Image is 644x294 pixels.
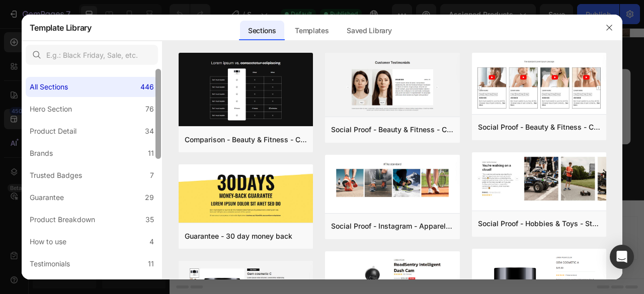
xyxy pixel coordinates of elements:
[23,112,179,143] p: “Had eerlijk gezegd niet zulke topkwaliteit verwacht voor deze prijs. Echt een aanrader!”
[339,269,414,278] span: then drag & drop elements
[185,230,292,242] div: Guarantee - 30 day money back
[331,124,454,136] div: Social Proof - Beauty & Fitness - Cosmetic - Style 16
[88,76,154,85] p: Geverifieerde koper
[30,214,95,226] div: Product Breakdown
[220,93,377,104] p: Gebruiksgemak / opluchting
[271,269,325,278] span: from URL or image
[23,95,179,106] p: Kwaliteit boven verwachting
[140,81,154,93] div: 446
[189,269,258,278] span: inspired by CRO experts
[30,191,64,204] div: Guarantee
[145,103,154,115] div: 76
[346,256,408,267] div: Add blank section
[325,155,460,205] img: sp30.png
[30,147,53,159] div: Brands
[478,121,601,133] div: Social Proof - Beauty & Fitness - Cosmetic - Style 8
[417,93,573,104] p: Snelle levering & betrouwbaarheid
[331,220,454,232] div: Social Proof - Instagram - Apparel - Shoes - Style 30
[325,53,460,119] img: sp16.png
[30,103,72,115] div: Hero Section
[472,152,607,205] img: sp13.png
[145,214,154,226] div: 35
[23,69,70,76] strong: [PERSON_NAME]
[150,169,154,181] div: 7
[220,68,281,77] strong: [PERSON_NAME]
[149,236,154,248] div: 4
[30,125,76,137] div: Product Detail
[148,147,154,159] div: 11
[481,76,548,85] p: Geverifieerde koper
[30,169,82,181] div: Trusted Badges
[30,81,68,93] div: All Sections
[148,258,154,270] div: 11
[30,15,92,41] h2: Template Library
[26,45,158,65] input: E.g.: Black Friday, Sale, etc.
[30,236,66,248] div: How to use
[219,110,378,162] p: “Eerlijk gezegd twijfelde ik even, maar wat een topaankoop. Super kwaliteit en het werkt beter da...
[240,21,284,41] div: Sections
[179,164,313,224] img: g30.png
[185,134,307,146] div: Comparison - Beauty & Fitness - Cosmetic - Ingredients - Style 19
[145,191,154,204] div: 29
[417,110,573,131] p: “Vandaag besteld en de volgende dag al in huis. Perfect verpakt.”
[145,125,154,137] div: 34
[339,21,399,41] div: Saved Library
[30,258,70,270] div: Testimonials
[273,256,326,267] div: Generate layout
[478,218,601,230] div: Social Proof - Hobbies & Toys - Style 13
[610,245,634,269] div: Open Intercom Messenger
[194,256,255,267] div: Choose templates
[179,53,313,128] img: c19.png
[472,53,607,116] img: sp8.png
[278,234,326,244] span: Add section
[298,77,372,84] strong: – Geverifieerde koper
[417,69,464,76] strong: [PERSON_NAME]
[287,21,337,41] div: Templates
